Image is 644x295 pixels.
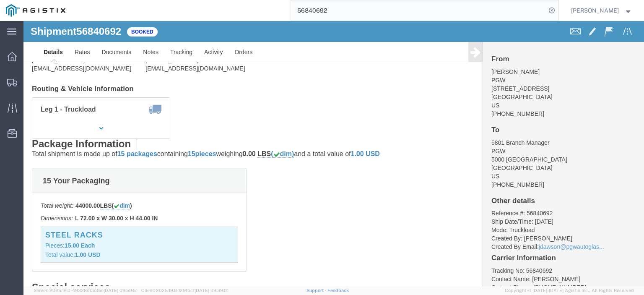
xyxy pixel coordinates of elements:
input: Search for shipment number, reference number [291,0,546,21]
a: Support [306,288,327,293]
iframe: FS Legacy Container [23,21,644,286]
span: Server: 2025.19.0-49328d0a35e [34,288,138,293]
a: Feedback [327,288,349,293]
span: [DATE] 09:39:01 [195,288,229,293]
span: Client: 2025.19.0-129fbcf [141,288,229,293]
span: [DATE] 09:50:51 [104,288,138,293]
span: Copyright © [DATE]-[DATE] Agistix Inc., All Rights Reserved [505,287,634,294]
img: logo [6,4,65,17]
span: Jesse Jordan [571,6,619,15]
button: [PERSON_NAME] [571,5,633,16]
